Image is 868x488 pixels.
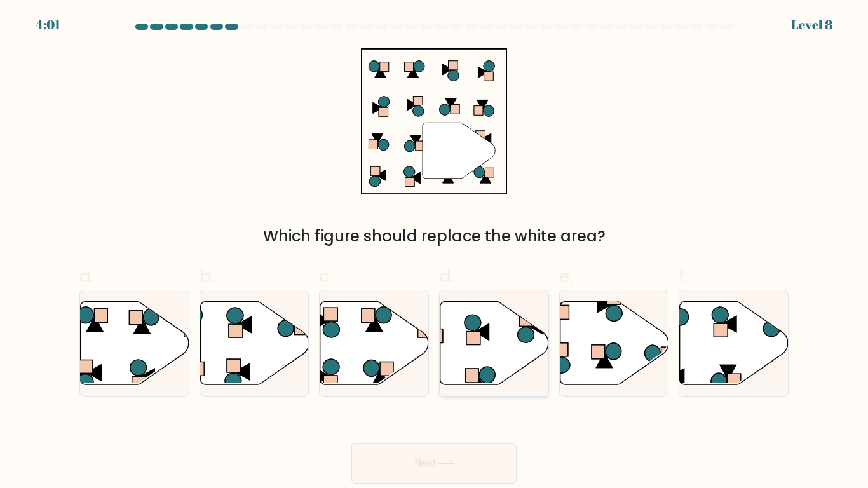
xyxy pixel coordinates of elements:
div: Level 8 [791,15,832,34]
span: f. [679,264,688,288]
span: a. [79,264,95,288]
button: Next [351,443,517,484]
div: Which figure should replace the white area? [87,225,781,248]
span: d. [439,264,454,288]
span: c. [319,264,333,288]
div: 4:01 [36,15,60,34]
span: b. [200,264,215,288]
span: e. [559,264,573,288]
g: " [423,123,495,179]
